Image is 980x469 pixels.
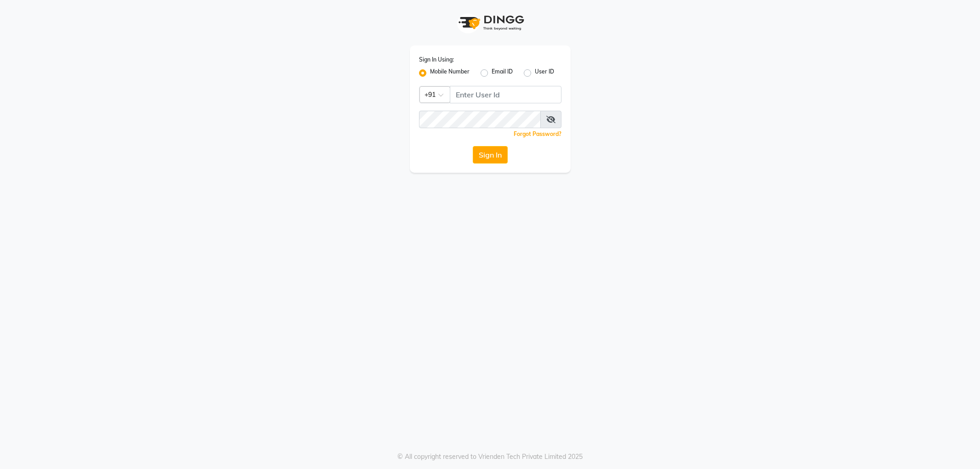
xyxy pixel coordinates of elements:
label: Mobile Number [430,68,470,79]
label: Email ID [492,68,513,79]
img: logo1.svg [453,9,527,36]
button: Sign In [473,146,508,164]
label: User ID [535,68,554,79]
a: Forgot Password? [514,130,561,137]
input: Username [419,111,541,128]
input: Username [450,86,561,103]
label: Sign In Using: [419,56,454,64]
